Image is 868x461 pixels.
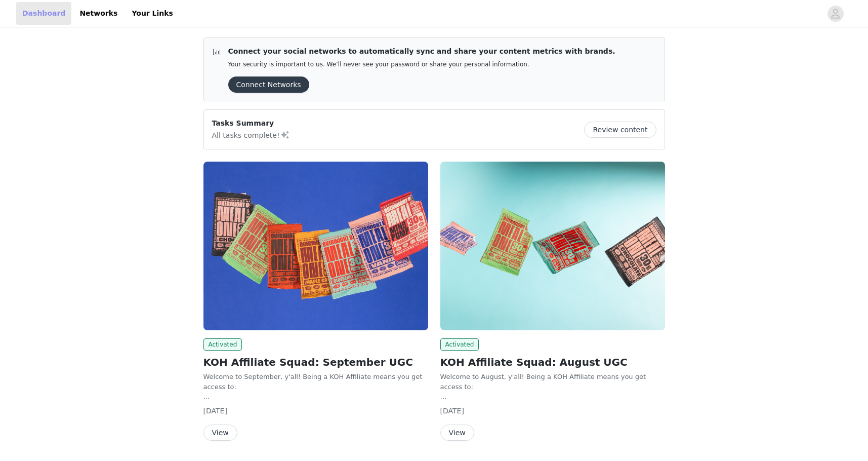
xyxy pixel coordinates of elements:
[584,122,656,138] button: Review content
[212,129,290,141] p: All tasks complete!
[440,425,474,441] button: View
[440,338,479,351] span: Activated
[16,2,71,25] a: Dashboard
[212,118,290,129] p: Tasks Summary
[203,355,428,370] h2: KOH Affiliate Squad: September UGC
[126,2,179,25] a: Your Links
[203,162,428,330] img: Kreatures of Habit
[203,372,428,392] p: Welcome to September, y'all! Being a KOH Affiliate means you get access to:
[831,6,840,22] div: avatar
[73,2,123,25] a: Networks
[228,46,615,57] p: Connect your social networks to automatically sync and share your content metrics with brands.
[440,407,464,415] span: [DATE]
[203,407,227,415] span: [DATE]
[228,76,309,93] button: Connect Networks
[228,61,615,68] p: Your security is important to us. We’ll never see your password or share your personal information.
[440,162,665,330] img: Kreatures of Habit
[203,429,237,437] a: View
[440,372,665,392] p: Welcome to August, y'all! Being a KOH Affiliate means you get access to:
[203,338,242,351] span: Activated
[440,429,474,437] a: View
[440,355,665,370] h2: KOH Affiliate Squad: August UGC
[203,425,237,441] button: View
